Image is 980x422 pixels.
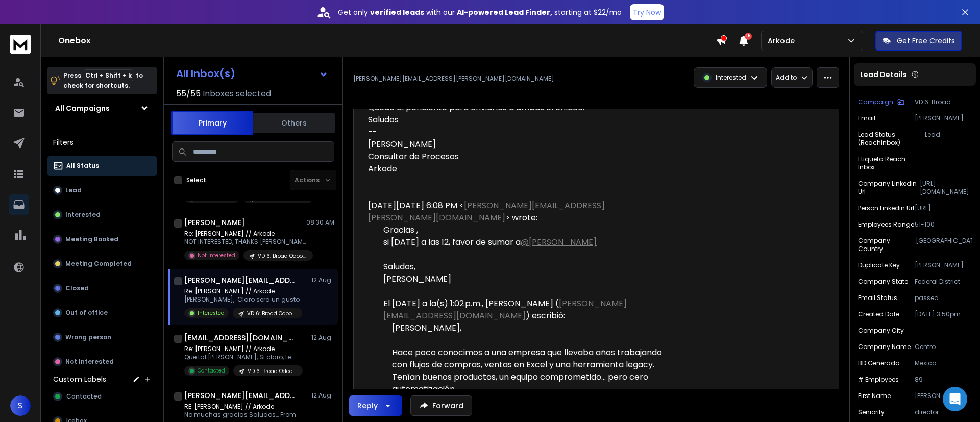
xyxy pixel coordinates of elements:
p: Add to [776,73,797,82]
button: Try Now [630,4,664,20]
span: Contacted [66,392,102,401]
p: VD 6: Broad Odoo_Campaign - ARKODE [915,98,972,106]
p: First Name [858,392,891,400]
div: [PERSON_NAME] [368,138,666,151]
p: Re: [PERSON_NAME] // Arkode [184,230,307,238]
div: Saludos, [383,261,666,273]
p: Centro Oncológico Internacional [915,343,972,351]
div: Saludos [368,114,666,126]
p: # Employees [858,376,899,384]
p: Lead [65,186,82,194]
span: 15 [745,33,752,40]
p: Lead [925,131,972,147]
p: Try Now [633,7,661,17]
div: Hace poco conocimos a una empresa que llevaba años trabajando con flujos de compras, ventas en Ex... [392,346,666,395]
h1: Onebox [58,35,716,47]
p: Closed [65,284,89,292]
p: Mexico Broad_Odoo2 [915,359,972,367]
p: Arkode [768,36,799,46]
p: 08:30 AM [306,218,334,227]
p: Interested [716,73,746,82]
p: Company Country [858,237,916,253]
p: VD 6: Broad Odoo_Campaign - ARKODE [258,252,307,260]
div: Reply [357,401,378,411]
button: Campaign [858,98,904,106]
p: Not Interested [65,358,114,366]
button: Forward [410,395,472,416]
a: @[PERSON_NAME] [521,236,597,248]
p: Meeting Completed [65,260,132,268]
span: 55 / 55 [176,88,201,100]
p: Person Linkedin Url [858,204,914,212]
h3: Custom Labels [53,374,106,384]
h1: All Inbox(s) [176,68,235,79]
div: Arkode [368,163,666,175]
button: Contacted [47,386,157,407]
p: Lead Details [860,69,907,80]
p: 51-100 [915,220,972,229]
button: Reply [349,395,402,416]
button: S [10,395,31,416]
p: [URL][DOMAIN_NAME] [920,180,972,196]
p: Interested [65,211,101,219]
button: Lead [47,180,157,201]
p: Campaign [858,98,893,106]
p: [URL][DOMAIN_NAME] [915,204,972,212]
p: [DATE] 3:50pm [915,310,972,318]
p: [PERSON_NAME][EMAIL_ADDRESS][PERSON_NAME][DOMAIN_NAME] [353,75,554,83]
p: Company State [858,278,908,286]
p: VD 6: Broad Odoo_Campaign - ARKODE [247,310,296,317]
a: [PERSON_NAME][EMAIL_ADDRESS][PERSON_NAME][DOMAIN_NAME] [368,200,605,224]
p: No muchas gracias Saludos… From: [184,411,307,419]
div: [DATE][DATE] 6:08 PM < > wrote: [368,200,666,224]
p: Company City [858,327,904,335]
div: Gracias , si [DATE] a las 12, favor de sumar a [383,224,666,285]
p: Contacted [198,367,225,375]
h1: [PERSON_NAME][EMAIL_ADDRESS][PERSON_NAME][DOMAIN_NAME] [184,275,297,285]
button: Closed [47,278,157,299]
p: RE: [PERSON_NAME] // Arkode [184,403,307,411]
button: Not Interested [47,352,157,372]
div: Consultor de Procesos [368,151,666,163]
p: Interested [198,309,225,317]
p: [PERSON_NAME][EMAIL_ADDRESS][PERSON_NAME][DOMAIN_NAME] [915,114,972,122]
p: Seniority [858,408,885,416]
p: director [915,408,972,416]
h1: [PERSON_NAME] [184,217,245,228]
p: 12 Aug [311,276,334,284]
button: Interested [47,205,157,225]
p: Wrong person [65,333,111,341]
p: Federal District [915,278,972,286]
div: Open Intercom Messenger [943,387,967,411]
p: Get only with our starting at $22/mo [338,7,622,17]
p: Get Free Credits [897,36,955,46]
p: NOT INTERESTED, THANKS [PERSON_NAME] [184,238,307,246]
p: BD Generada [858,359,900,367]
p: 89 [915,376,972,384]
button: All Status [47,156,157,176]
button: Get Free Credits [875,31,962,51]
p: [PERSON_NAME] [915,392,972,400]
p: [GEOGRAPHIC_DATA] [916,237,972,253]
button: Wrong person [47,327,157,347]
strong: verified leads [370,7,424,17]
p: Lead Status (ReachInbox) [858,131,925,147]
h1: [PERSON_NAME][EMAIL_ADDRESS][DOMAIN_NAME] [184,390,297,401]
button: All Inbox(s) [168,63,336,84]
button: Out of office [47,303,157,323]
p: 12 Aug [311,334,334,342]
label: Select [186,176,206,184]
h1: [EMAIL_ADDRESS][DOMAIN_NAME] [184,333,297,343]
img: logo [10,35,31,54]
h3: Filters [47,135,157,150]
span: Ctrl + Shift + k [84,69,133,81]
h3: Inboxes selected [203,88,271,100]
p: Email Status [858,294,897,302]
p: Re: [PERSON_NAME] // Arkode [184,287,302,295]
p: Created Date [858,310,899,318]
p: Duplicate Key [858,261,900,269]
p: Email [858,114,875,122]
button: Meeting Booked [47,229,157,250]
